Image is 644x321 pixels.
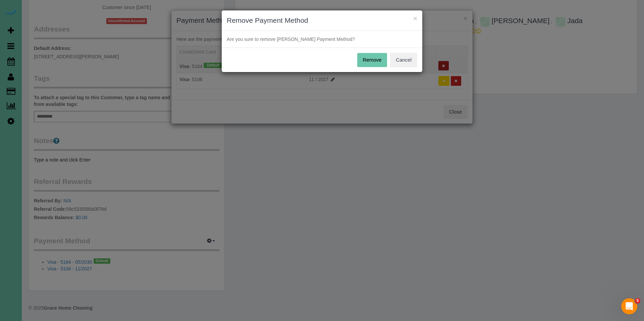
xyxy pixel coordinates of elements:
[227,15,417,25] h3: Remove Payment Method
[357,53,387,67] button: Remove
[227,37,355,42] span: Are you sure to remove [PERSON_NAME] Payment Method?
[390,53,417,67] button: Cancel
[621,298,637,314] iframe: Intercom live chat
[413,15,417,22] button: ×
[635,298,640,304] span: 5
[222,10,422,72] sui-modal: Remove Payment Method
